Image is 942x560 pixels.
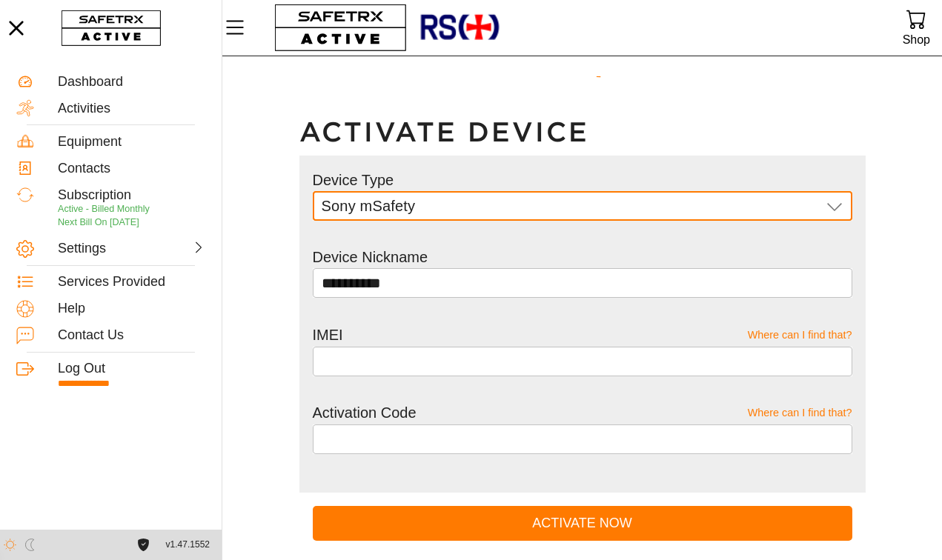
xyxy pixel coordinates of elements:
h1: Activate Device [299,116,866,150]
div: Subscription [58,187,205,204]
a: License Agreement [133,539,153,551]
label: Device Nickname [313,249,428,265]
div: Equipment [58,134,205,150]
label: IMEI [313,324,343,347]
button: v1.47.1552 [157,533,219,557]
button: Where can I find that? [748,324,852,347]
button: Menu [222,12,259,43]
img: Activities.svg [16,99,34,117]
span: Sony mSafety [322,199,416,213]
div: Settings [58,241,129,257]
div: Help [58,301,205,317]
label: Device Type [313,172,394,188]
div: Contacts [58,161,205,177]
span: Active - Billed Monthly [58,204,150,214]
img: ModeDark.svg [24,539,36,551]
div: Activities [58,101,205,117]
img: ContactUs.svg [16,327,34,344]
img: Subscription.svg [16,186,34,204]
div: Contact Us [58,327,205,344]
div: Services Provided [58,274,205,290]
img: RescueLogo.png [419,4,500,52]
img: Help.svg [16,300,34,318]
img: Equipment.svg [16,133,34,150]
img: ModeLight.svg [4,539,16,551]
span: Next Bill On [DATE] [58,217,139,227]
label: Activation Code [313,401,417,424]
span: Activate Now [532,512,631,535]
div: Log Out [58,361,205,377]
button: Activate Now [313,506,852,541]
div: Shop [903,30,930,50]
div: Dashboard [58,74,205,90]
span: v1.47.1552 [166,537,210,553]
button: Where can I find that? [748,401,852,424]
